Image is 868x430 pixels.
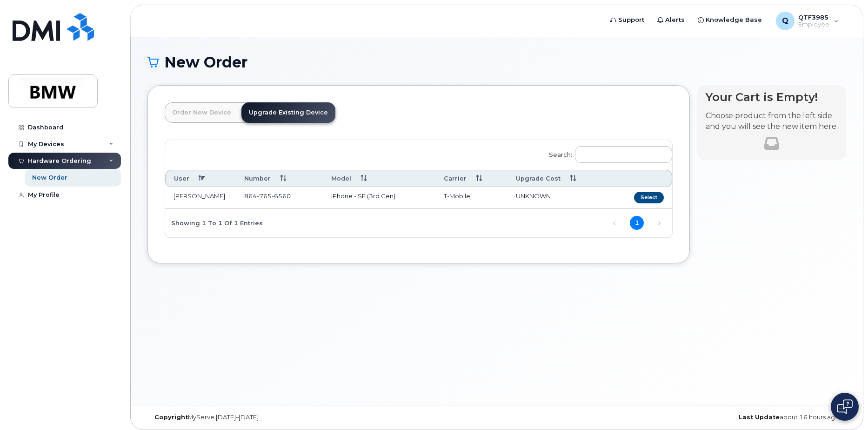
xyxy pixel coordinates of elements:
img: Open chat [837,399,853,414]
th: Number: activate to sort column ascending [236,170,323,187]
div: MyServe [DATE]–[DATE] [147,414,381,421]
th: Model: activate to sort column ascending [323,170,435,187]
a: Previous [608,216,621,230]
p: Choose product from the left side and you will see the new item here. [706,111,838,132]
button: Select [634,192,664,203]
strong: Copyright [154,414,188,421]
span: 765 [257,192,272,200]
input: Search: [575,146,672,163]
h4: Your Cart is Empty! [706,91,838,103]
th: Carrier: activate to sort column ascending [435,170,508,187]
a: Upgrade Existing Device [241,102,335,123]
a: Order New Device [165,102,239,123]
span: 6560 [272,192,291,200]
th: User: activate to sort column descending [165,170,236,187]
div: about 16 hours ago [613,414,846,421]
td: T-Mobile [435,187,508,208]
div: Showing 1 to 1 of 1 entries [165,215,263,230]
span: 864 [244,192,291,200]
td: [PERSON_NAME] [165,187,236,208]
th: Upgrade Cost: activate to sort column ascending [507,170,609,187]
label: Search: [543,140,672,166]
span: UNKNOWN [516,192,551,200]
h1: New Order [147,54,846,70]
strong: Last Update [739,414,780,421]
td: iPhone - SE (3rd Gen) [323,187,435,208]
a: 1 [630,216,644,230]
a: Next [652,216,666,230]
